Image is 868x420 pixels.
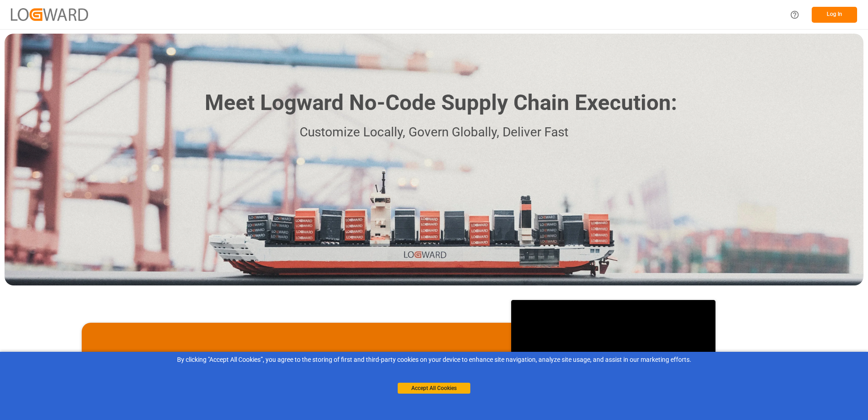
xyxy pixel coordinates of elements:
button: Help Center [784,5,805,25]
img: Logward_new_orange.png [11,8,88,20]
p: Customize Locally, Govern Globally, Deliver Fast [191,122,677,143]
button: Accept All Cookies [398,383,470,394]
button: Log In [812,7,857,23]
h1: Meet Logward No-Code Supply Chain Execution: [205,87,677,119]
div: By clicking "Accept All Cookies”, you agree to the storing of first and third-party cookies on yo... [6,355,862,365]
